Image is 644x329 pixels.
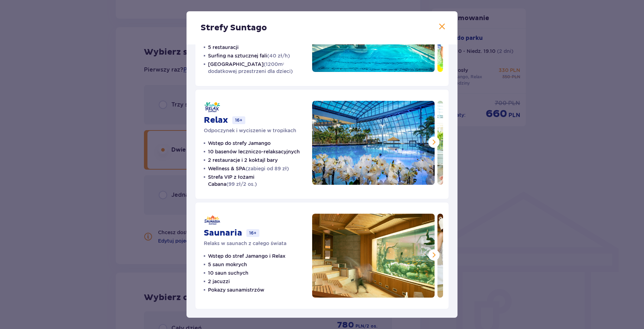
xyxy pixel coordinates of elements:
[208,52,290,59] p: Surfing na sztucznej fali
[208,286,264,293] p: Pokazy saunamistrzów
[204,214,221,226] img: Saunaria logo
[208,157,278,164] p: 2 restauracje i 2 koktajl bary
[204,115,228,126] p: Relax
[204,240,286,247] p: Relaks w saunach z całego świata
[204,101,221,114] img: Relax logo
[208,61,304,75] p: [GEOGRAPHIC_DATA]
[201,23,267,33] p: Strefy Suntago
[208,44,239,51] p: 5 restauracji
[204,228,242,238] p: Saunaria
[204,127,296,134] p: Odpoczynek i wyciszenie w tropikach
[226,181,257,187] span: (99 zł/2 os.)
[208,278,230,285] p: 2 jacuzzi
[246,166,289,171] span: (zabiegi od 89 zł)
[208,148,300,155] p: 10 basenów leczniczo-relaksacyjnych
[312,214,435,298] img: Saunaria
[208,173,304,188] p: Strefa VIP z łożami Cabana
[232,116,245,124] p: 16+
[267,53,290,59] span: (40 zł/h)
[312,101,435,185] img: Relax
[208,261,247,268] p: 5 saun mokrych
[208,165,289,172] p: Wellness & SPA
[208,269,248,276] p: 10 saun suchych
[208,252,285,260] p: Wstęp do stref Jamango i Relax
[208,140,271,147] p: Wstęp do strefy Jamango
[246,229,259,237] p: 16+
